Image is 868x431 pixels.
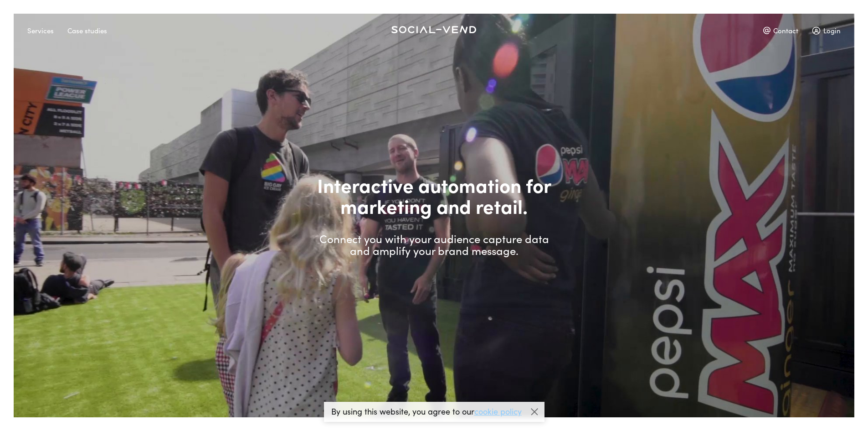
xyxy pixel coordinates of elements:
p: By using this website, you agree to our [331,407,522,415]
div: Services [27,22,54,38]
div: Contact [763,22,798,38]
a: cookie policy [474,405,522,417]
p: Connect you with your audience capture data and amplify your brand message. [316,233,553,257]
a: Case studies [67,22,121,32]
div: Case studies [67,22,107,38]
div: Login [812,22,841,38]
h1: Interactive automation for marketing and retail. [316,174,553,216]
